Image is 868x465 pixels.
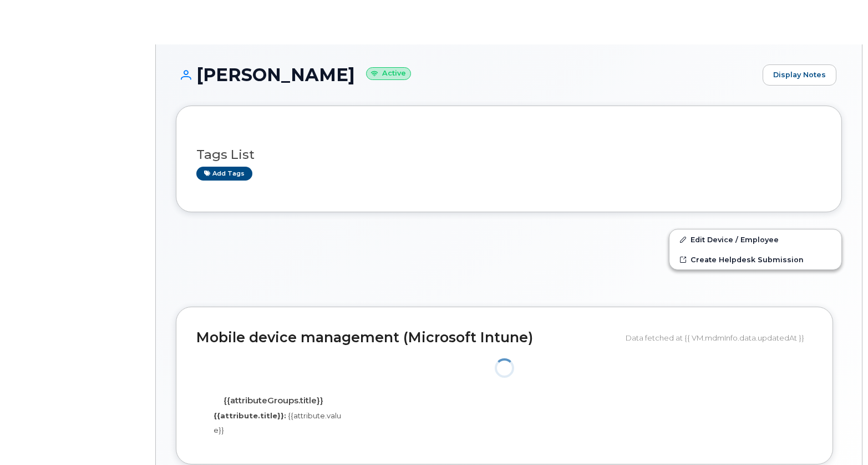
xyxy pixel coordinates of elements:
[626,327,813,348] div: Data fetched at {{ VM.mdmInfo.data.updatedAt }}
[366,67,411,80] small: Active
[205,396,342,406] h4: {{attributeGroups.title}}
[196,148,821,162] h3: Tags List
[763,64,836,86] a: Display Notes
[196,167,252,181] a: Add tags
[214,411,286,421] label: {{attribute.title}}:
[669,229,841,249] a: Edit Device / Employee
[196,330,617,346] h2: Mobile device management (Microsoft Intune)
[176,65,757,84] h1: [PERSON_NAME]
[669,249,841,269] a: Create Helpdesk Submission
